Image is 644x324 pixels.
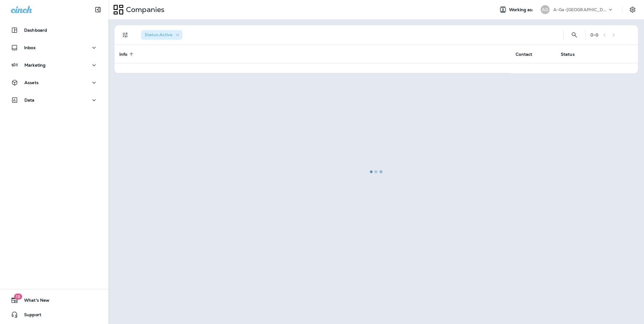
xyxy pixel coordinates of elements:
div: AG [541,5,550,14]
p: Assets [24,80,39,85]
p: Dashboard [24,28,47,33]
p: A-Ga-[GEOGRAPHIC_DATA] [553,7,608,12]
button: Settings [627,4,638,15]
span: What's New [18,298,49,305]
button: Collapse Sidebar [90,4,106,16]
p: Data [24,98,35,102]
p: Inbox [24,45,36,50]
span: Support [18,312,41,319]
button: Inbox [6,42,102,54]
button: Data [6,94,102,106]
p: Marketing [24,63,46,68]
span: Working as: [509,7,535,12]
button: Dashboard [6,24,102,36]
span: 18 [14,294,22,300]
button: Marketing [6,59,102,71]
button: 18What's New [6,294,102,306]
p: Companies [124,5,165,14]
button: Support [6,309,102,321]
button: Assets [6,77,102,89]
